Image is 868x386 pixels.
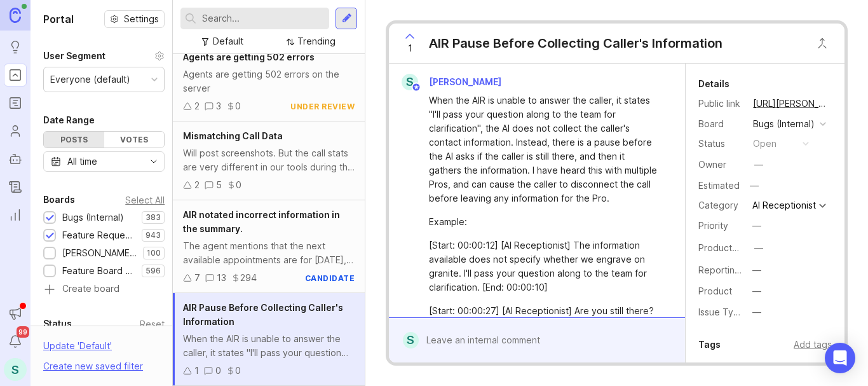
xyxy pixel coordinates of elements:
a: Reporting [4,203,27,226]
div: 5 [216,178,222,192]
button: Settings [104,10,165,28]
img: Canny Home [10,8,21,22]
div: S [403,332,419,348]
span: 99 [17,326,29,338]
div: candidate [305,273,355,284]
div: The agent mentions that the next available appointments are for [DATE], or [DATE]. However, in th... [183,239,355,267]
div: Agents are getting 502 errors on the server [183,67,355,95]
div: under review [290,101,355,112]
div: AI Receptionist [752,201,816,210]
div: Add tags [794,338,832,352]
div: Default [213,34,243,48]
a: Changelog [4,176,27,198]
label: ProductboardID [698,242,766,253]
span: [PERSON_NAME] [429,76,501,87]
div: Trending [297,34,336,48]
div: Votes [104,132,165,148]
label: Reporting Team [698,265,766,275]
div: All time [67,155,97,169]
div: — [752,305,761,319]
div: Create new saved filter [43,359,143,373]
div: Open Intercom Messenger [825,343,855,373]
button: ProductboardID [750,240,767,256]
p: 596 [146,266,161,276]
div: 0 [235,99,241,113]
a: Mismatching Call DataWill post screenshots. But the call stats are very different in our tools du... [173,121,365,200]
div: When the AIR is unable to answer the caller, it states "I'll pass your question along to the team... [183,332,355,360]
div: Example: [429,215,660,229]
div: S [402,74,418,90]
a: Users [4,120,27,142]
p: 100 [147,248,161,258]
a: Autopilot [4,148,27,170]
div: Board [698,117,743,131]
div: Select All [125,196,165,203]
label: Product [698,286,732,296]
div: Feature Board Sandbox [DATE] [62,264,135,278]
div: Status [698,137,743,151]
span: AIR Pause Before Collecting Caller's Information [183,302,343,327]
a: AIR notated incorrect information in the summary.The agent mentions that the next available appoi... [173,200,365,293]
span: Mismatching Call Data [183,130,283,141]
div: — [752,263,761,277]
div: Bugs (Internal) [753,117,815,131]
button: Notifications [4,330,27,353]
button: Announcements [4,302,27,325]
div: 2 [194,99,200,113]
a: Roadmaps [4,92,27,114]
a: Create board [43,284,165,296]
div: — [746,177,763,194]
div: — [754,158,763,172]
a: AIR Pause Before Collecting Caller's InformationWhen the AIR is unable to answer the caller, it s... [173,293,365,386]
div: 294 [240,271,257,285]
div: Will post screenshots. But the call stats are very different in our tools during the same time pe... [183,146,355,174]
div: Everyone (default) [50,72,130,86]
div: open [753,137,776,151]
div: User Segment [43,48,105,64]
div: 13 [217,271,226,285]
div: Public link [698,97,743,111]
div: [Start: 00:00:27] [AI Receptionist] Are you still there? [End: 00:00:28] [429,304,660,332]
div: 0 [215,364,221,378]
div: Tags [698,337,721,352]
div: Reset [140,321,165,327]
img: member badge [412,83,421,92]
div: — [752,284,761,298]
label: Issue Type [698,307,745,317]
div: Update ' Default ' [43,339,112,359]
div: Bugs (Internal) [62,210,124,224]
div: Status [43,316,72,331]
span: AIR notated incorrect information in the summary. [183,209,340,234]
span: Agents are getting 502 errors [183,52,315,62]
div: 2 [194,178,200,192]
span: Settings [124,13,159,25]
div: [PERSON_NAME] (Public) [62,246,137,260]
div: Boards [43,192,75,207]
div: 3 [216,99,221,113]
p: 943 [146,230,161,240]
div: Category [698,198,743,212]
div: [Start: 00:00:12] [AI Receptionist] The information available does not specify whether we engrave... [429,238,660,294]
button: S [4,358,27,381]
span: 1 [408,41,412,55]
a: Portal [4,64,27,86]
h1: Portal [43,11,74,27]
button: Close button [810,31,835,56]
div: When the AIR is unable to answer the caller, it states "I'll pass your question along to the team... [429,93,660,205]
a: S[PERSON_NAME] [394,74,512,90]
div: — [752,219,761,233]
div: 7 [194,271,200,285]
div: Feature Requests (Internal) [62,228,135,242]
p: 383 [146,212,161,223]
a: Agents are getting 502 errorsAgents are getting 502 errors on the server230under review [173,43,365,121]
div: Posts [44,132,104,148]
label: Priority [698,220,728,231]
input: Search... [202,11,324,25]
div: — [754,241,763,255]
div: 1 [194,364,199,378]
div: 0 [236,178,241,192]
a: [URL][PERSON_NAME] [749,95,832,112]
div: Details [698,76,729,92]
